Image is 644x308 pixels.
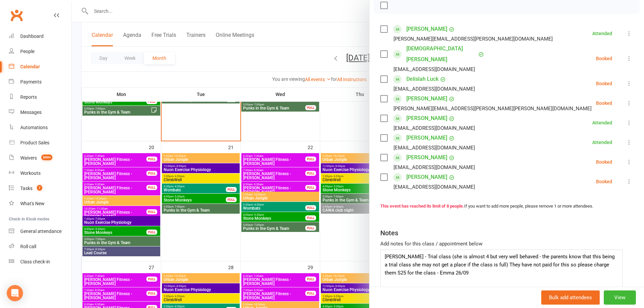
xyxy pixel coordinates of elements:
[406,24,447,34] a: [PERSON_NAME]
[9,166,71,181] a: Workouts
[20,170,41,176] div: Workouts
[8,7,25,24] a: Clubworx
[9,181,71,196] a: Tasks 7
[406,152,447,163] a: [PERSON_NAME]
[393,124,475,133] div: [EMAIL_ADDRESS][DOMAIN_NAME]
[393,34,553,43] div: [PERSON_NAME][EMAIL_ADDRESS][PERSON_NAME][DOMAIN_NAME]
[393,183,475,191] div: [EMAIL_ADDRESS][DOMAIN_NAME]
[406,133,447,143] a: [PERSON_NAME]
[393,65,475,74] div: [EMAIL_ADDRESS][DOMAIN_NAME]
[20,125,48,130] div: Automations
[406,93,447,104] a: [PERSON_NAME]
[20,33,44,39] div: Dashboard
[9,74,71,90] a: Payments
[596,160,612,164] div: Booked
[7,285,23,301] div: Open Intercom Messenger
[9,224,71,239] a: General attendance kiosk mode
[380,204,464,209] strong: This event has reached its limit of 8 people.
[20,186,32,191] div: Tasks
[20,259,50,264] div: Class check-in
[592,120,612,125] div: Attended
[596,81,612,86] div: Booked
[406,74,438,85] a: Delislah Luck
[393,163,475,172] div: [EMAIL_ADDRESS][DOMAIN_NAME]
[20,229,62,234] div: General attendance
[596,179,612,184] div: Booked
[406,43,477,65] a: [DEMOGRAPHIC_DATA][PERSON_NAME]
[380,203,633,210] div: If you want to add more people, please remove 1 or more attendees.
[406,172,447,183] a: [PERSON_NAME]
[592,140,612,145] div: Attended
[9,150,71,166] a: Waivers 999+
[9,59,71,74] a: Calendar
[20,64,40,69] div: Calendar
[596,56,612,61] div: Booked
[9,105,71,120] a: Messages
[393,143,475,152] div: [EMAIL_ADDRESS][DOMAIN_NAME]
[9,44,71,59] a: People
[541,290,600,305] button: Bulk add attendees
[9,239,71,254] a: Roll call
[41,155,52,160] span: 999+
[20,110,42,115] div: Messages
[592,31,612,36] div: Attended
[20,244,36,249] div: Roll call
[20,155,37,161] div: Waivers
[9,196,71,211] a: What's New
[9,90,71,105] a: Reports
[380,240,633,248] div: Add notes for this class / appointment below
[20,49,34,54] div: People
[393,85,475,93] div: [EMAIL_ADDRESS][DOMAIN_NAME]
[9,135,71,150] a: Product Sales
[604,290,636,305] button: View
[9,29,71,44] a: Dashboard
[37,185,42,191] span: 7
[20,94,37,100] div: Reports
[20,140,49,145] div: Product Sales
[9,254,71,269] a: Class kiosk mode
[9,120,71,135] a: Automations
[393,104,592,113] div: [PERSON_NAME][EMAIL_ADDRESS][PERSON_NAME][PERSON_NAME][DOMAIN_NAME]
[596,101,612,105] div: Booked
[20,201,45,206] div: What's New
[406,113,447,124] a: [PERSON_NAME]
[20,79,42,85] div: Payments
[380,228,398,238] div: Notes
